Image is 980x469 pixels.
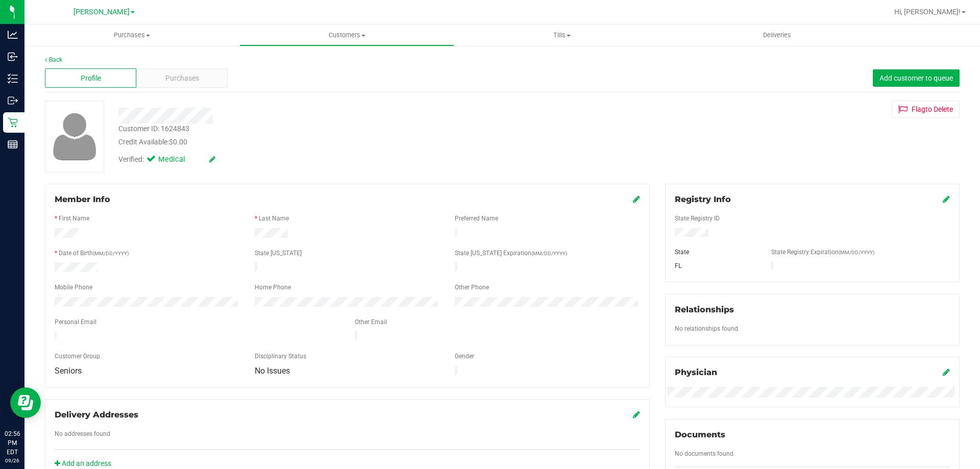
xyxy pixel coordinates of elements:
span: (MM/DD/YYYY) [531,251,567,256]
span: (MM/DD/YYYY) [93,251,129,256]
label: Customer Group [55,352,100,361]
span: Hi, [PERSON_NAME]! [894,8,961,16]
div: Customer ID: 1624843 [118,124,189,134]
span: Add customer to queue [879,74,953,82]
inline-svg: Outbound [8,95,18,106]
label: State [US_STATE] Expiration [455,249,567,258]
span: Customers [240,31,454,40]
p: 02:56 PM EDT [5,429,20,457]
label: Preferred Name [455,214,498,223]
div: FL [667,261,764,270]
span: No Issues [255,366,290,376]
span: Profile [81,73,101,84]
a: Customers [239,24,454,46]
p: 09/26 [5,457,20,464]
inline-svg: Reports [8,139,18,150]
inline-svg: Analytics [8,30,18,40]
div: Verified: [118,154,215,165]
div: State [667,248,764,257]
label: No addresses found [55,429,110,438]
label: Disciplinary Status [255,352,306,361]
span: (MM/DD/YYYY) [839,250,874,255]
label: Personal Email [55,317,96,327]
img: user-icon.png [48,110,102,163]
span: Documents [675,430,725,439]
span: Seniors [55,366,82,376]
iframe: Resource center [10,387,41,418]
label: No relationships found. [675,324,740,333]
label: Mobile Phone [55,283,92,292]
span: Medical [158,154,199,165]
div: Credit Available: [118,137,568,147]
span: [PERSON_NAME] [73,8,130,16]
a: Tills [454,24,669,46]
a: Back [45,56,62,63]
label: Other Email [355,317,387,327]
span: Delivery Addresses [55,410,138,419]
label: First Name [59,214,89,223]
a: Add an address [55,459,111,467]
label: State [US_STATE] [255,249,302,258]
span: Relationships [675,305,734,314]
span: Deliveries [749,31,805,40]
span: Member Info [55,194,110,204]
inline-svg: Inbound [8,52,18,62]
a: Deliveries [670,24,885,46]
inline-svg: Retail [8,117,18,128]
a: Purchases [24,24,239,46]
label: Other Phone [455,283,489,292]
span: Purchases [24,31,239,40]
label: Last Name [259,214,289,223]
label: Home Phone [255,283,291,292]
span: Registry Info [675,194,731,204]
inline-svg: Inventory [8,73,18,84]
span: Tills [455,31,669,40]
label: State Registry Expiration [771,248,874,257]
label: Gender [455,352,474,361]
span: Purchases [165,73,199,84]
button: Flagto Delete [892,101,960,118]
label: Date of Birth [59,249,129,258]
span: $0.00 [169,138,187,146]
label: State Registry ID [675,214,720,223]
button: Add customer to queue [873,69,960,87]
span: No documents found. [675,450,735,457]
span: Physician [675,367,717,377]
